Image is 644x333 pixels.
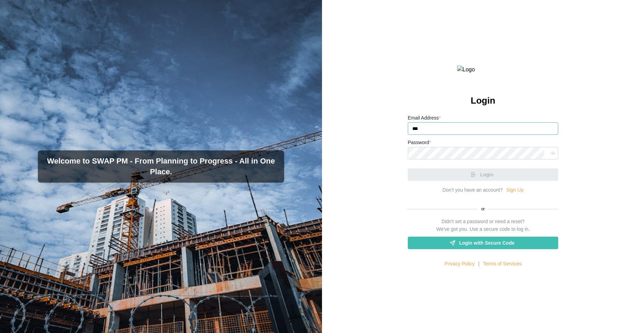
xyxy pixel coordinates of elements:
[457,65,509,74] img: Logo
[459,237,514,249] span: Login with Secure Code
[43,156,279,177] h3: Welcome to SWAP PM - From Planning to Progress - All in One Place.
[444,260,474,268] a: Privacy Policy
[408,237,559,249] a: Login with Secure Code
[443,186,503,194] div: Don’t you have an account?
[436,218,530,233] div: Didn't set a password or need a reset? We've got you. Use a secure code to log in.
[408,114,441,122] label: Email Address
[471,95,495,107] h2: Login
[478,260,480,268] div: |
[408,206,559,212] div: or
[408,139,431,147] label: Password
[483,260,521,268] a: Terms of Services
[506,186,523,194] a: Sign Up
